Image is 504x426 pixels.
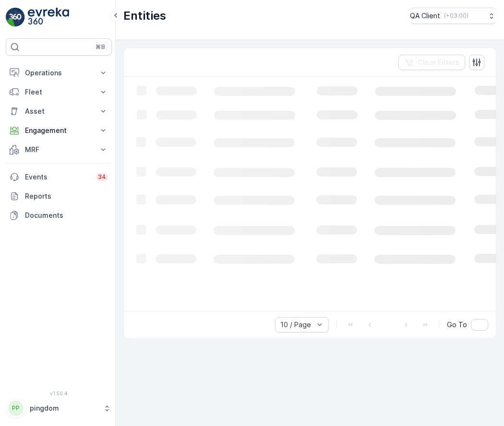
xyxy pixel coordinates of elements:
a: Reports [6,187,112,206]
p: MRF [25,145,93,154]
button: PPpingdom [6,398,112,418]
button: Engagement [6,121,112,140]
img: logo [6,8,25,27]
p: Events [25,172,90,182]
button: Clear Filters [398,55,465,70]
p: ( +03:00 ) [444,12,468,20]
button: MRF [6,140,112,159]
p: Reports [25,191,108,201]
p: pingdom [30,403,98,413]
p: Clear Filters [418,58,459,67]
p: Documents [25,211,108,220]
button: Operations [6,63,112,83]
button: QA Client(+03:00) [410,8,496,24]
p: Engagement [25,126,93,135]
p: Entities [123,8,166,24]
p: ⌘B [96,43,105,51]
a: Documents [6,206,112,225]
p: Operations [25,68,93,78]
a: Events34 [6,167,112,187]
img: logo_light-DOdMpM7g.png [28,8,69,27]
button: Asset [6,102,112,121]
span: Go To [447,320,467,330]
button: Fleet [6,83,112,102]
p: Fleet [25,87,93,97]
p: QA Client [410,11,440,21]
p: Asset [25,106,93,116]
div: PP [8,401,24,416]
span: v 1.50.4 [6,390,112,396]
p: 34 [98,173,106,181]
